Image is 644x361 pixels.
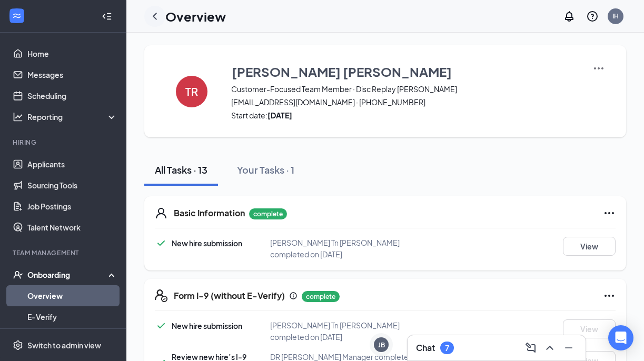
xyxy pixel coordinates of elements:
[155,289,167,302] svg: FormI9EVerifyIcon
[563,319,616,338] button: View
[27,306,117,327] a: E-Verify
[27,43,117,64] a: Home
[302,291,340,302] p: complete
[27,175,117,196] a: Sourcing Tools
[12,11,22,21] svg: WorkstreamLogo
[27,112,118,122] div: Reporting
[524,342,537,354] svg: ComposeMessage
[27,64,117,85] a: Messages
[155,207,167,219] svg: User
[608,325,633,350] div: Open Intercom Messenger
[563,10,576,23] svg: Notifications
[592,62,605,75] img: More Actions
[603,207,616,219] svg: Ellipses
[174,207,245,219] h5: Basic Information
[560,339,577,356] button: Minimize
[13,112,23,122] svg: Analysis
[27,85,117,106] a: Scheduling
[231,62,579,81] button: [PERSON_NAME] [PERSON_NAME]
[416,342,435,354] h3: Chat
[13,340,23,350] svg: Settings
[270,238,400,259] span: [PERSON_NAME] Tn [PERSON_NAME] completed on [DATE]
[27,340,101,350] div: Switch to admin view
[543,342,556,354] svg: ChevronUp
[13,248,115,257] div: Team Management
[522,339,539,356] button: ComposeMessage
[562,342,575,354] svg: Minimize
[270,320,400,342] span: [PERSON_NAME] Tn [PERSON_NAME] completed on [DATE]
[165,7,226,25] h1: Overview
[267,111,292,120] strong: [DATE]
[231,84,579,94] span: Customer-Focused Team Member · Disc Replay [PERSON_NAME]
[172,321,242,330] span: New hire submission
[232,63,452,81] h3: [PERSON_NAME] [PERSON_NAME]
[148,10,161,23] svg: ChevronLeft
[155,237,167,249] svg: Checkmark
[612,12,619,21] div: IH
[165,62,218,121] button: TR
[102,11,112,22] svg: Collapse
[27,285,117,306] a: Overview
[13,138,115,147] div: Hiring
[172,238,242,248] span: New hire submission
[289,292,298,300] svg: Info
[27,327,117,348] a: Onboarding Documents
[603,289,616,302] svg: Ellipses
[563,237,616,256] button: View
[27,269,108,280] div: Onboarding
[185,88,198,95] h4: TR
[237,163,294,176] div: Your Tasks · 1
[27,196,117,217] a: Job Postings
[231,97,579,107] span: [EMAIL_ADDRESS][DOMAIN_NAME] · [PHONE_NUMBER]
[13,269,23,280] svg: UserCheck
[155,319,167,332] svg: Checkmark
[174,290,285,302] h5: Form I-9 (without E-Verify)
[586,10,599,23] svg: QuestionInfo
[249,208,287,219] p: complete
[541,339,558,356] button: ChevronUp
[155,163,207,176] div: All Tasks · 13
[27,154,117,175] a: Applicants
[27,217,117,238] a: Talent Network
[378,340,385,349] div: JB
[231,110,579,121] span: Start date:
[445,344,449,353] div: 7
